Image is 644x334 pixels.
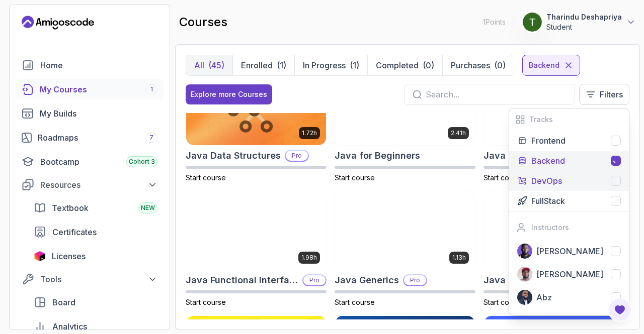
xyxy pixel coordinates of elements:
[301,254,317,262] p: 1.98h
[536,268,603,280] p: [PERSON_NAME]
[16,103,164,124] a: builds
[28,222,164,242] a: certificates
[517,267,532,282] img: instructor img
[40,59,157,71] div: Home
[191,89,267,99] div: Explore more Courses
[22,15,94,31] a: Landing page
[452,254,466,262] p: 1.13h
[531,195,565,207] p: FullStack
[423,59,434,71] div: (0)
[426,88,567,100] input: Search...
[523,13,542,32] img: user profile image
[451,129,466,137] p: 2.41h
[40,179,157,191] div: Resources
[517,290,532,305] img: instructor img
[376,59,419,71] p: Completed
[509,191,629,211] button: FullStack
[52,320,87,332] span: Analytics
[294,55,367,75] button: In Progress(1)
[483,17,506,27] p: 1 Points
[509,263,629,286] button: instructor img[PERSON_NAME]
[484,149,575,163] h2: Java for Developers
[38,132,157,144] div: Roadmaps
[16,152,164,172] a: bootcamp
[34,251,46,261] img: jetbrains icon
[579,84,629,105] button: Filters
[303,59,346,71] p: In Progress
[141,204,155,212] span: NEW
[186,149,281,163] h2: Java Data Structures
[509,131,629,151] button: Frontend
[186,273,298,287] h2: Java Functional Interfaces
[40,156,157,168] div: Bootcamp
[404,275,426,285] p: Pro
[28,246,164,266] a: licenses
[28,292,164,312] a: board
[186,298,226,306] span: Start course
[16,176,164,194] button: Resources
[40,107,157,120] div: My Builds
[129,158,155,166] span: Cohort 3
[509,240,629,263] button: instructor img[PERSON_NAME]
[608,298,632,322] button: Open Feedback Button
[52,250,86,262] span: Licenses
[40,273,157,285] div: Tools
[150,85,153,93] span: 1
[522,12,636,32] button: user profile imageTharindu DeshapriyaStudent
[335,149,420,163] h2: Java for Beginners
[350,59,359,71] div: (1)
[186,84,272,104] button: Explore more Courses
[186,173,226,182] span: Start course
[451,59,490,71] p: Purchases
[484,173,524,182] span: Start course
[536,245,603,257] p: [PERSON_NAME]
[286,151,308,161] p: Pro
[302,129,317,137] p: 1.72h
[335,298,375,306] span: Start course
[16,270,164,288] button: Tools
[335,173,375,182] span: Start course
[517,244,532,259] img: instructor img
[241,59,273,71] p: Enrolled
[52,226,97,238] span: Certificates
[531,175,562,187] p: DevOps
[16,79,164,99] a: courses
[232,55,294,75] button: Enrolled(1)
[509,151,629,171] button: Backend
[277,59,286,71] div: (1)
[531,155,565,167] p: Backend
[442,55,514,75] button: Purchases(0)
[303,275,326,285] p: Pro
[600,88,623,100] p: Filters
[194,59,204,71] p: All
[186,55,232,75] button: All(45)
[16,128,164,148] a: roadmaps
[16,55,164,75] a: home
[531,135,566,147] p: Frontend
[335,191,475,270] img: Java Generics card
[367,55,442,75] button: Completed(0)
[546,22,622,32] p: Student
[484,273,596,287] h2: Java Object Oriented Programming
[335,273,399,287] h2: Java Generics
[529,60,559,70] p: Backend
[484,191,624,270] img: Java Object Oriented Programming card
[28,198,164,218] a: textbook
[149,134,153,142] span: 7
[509,171,629,191] button: DevOps
[52,202,89,214] span: Textbook
[208,59,224,71] div: (45)
[186,191,326,270] img: Java Functional Interfaces card
[494,59,506,71] div: (0)
[546,12,622,22] p: Tharindu Deshapriya
[531,222,569,233] h2: Instructors
[484,298,524,306] span: Start course
[52,296,75,308] span: Board
[529,115,553,125] h2: Tracks
[40,83,157,95] div: My Courses
[179,14,227,30] h2: courses
[509,286,629,309] button: instructor imgAbz
[536,291,552,303] p: Abz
